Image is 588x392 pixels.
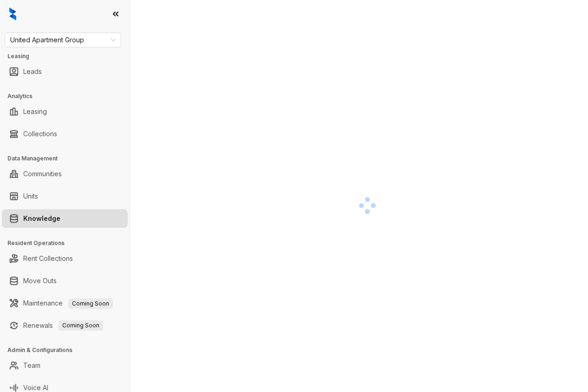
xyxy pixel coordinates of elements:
[68,299,113,309] span: Coming Soon
[2,316,128,335] li: Renewals
[23,165,62,183] a: Communities
[2,272,128,290] li: Move Outs
[7,239,130,247] h3: Resident Operations
[23,102,47,121] a: Leasing
[23,272,57,290] a: Move Outs
[23,187,38,206] a: Units
[2,187,128,206] li: Units
[59,320,103,331] span: Coming Soon
[23,209,60,228] a: Knowledge
[7,52,130,60] h3: Leasing
[7,92,130,100] h3: Analytics
[2,294,128,312] li: Maintenance
[2,62,128,81] li: Leads
[23,125,57,143] a: Collections
[2,165,128,183] li: Communities
[7,154,130,163] h3: Data Management
[10,33,116,47] span: United Apartment Group
[2,249,128,268] li: Rent Collections
[9,7,16,20] img: logo
[23,316,103,335] a: RenewalsComing Soon
[23,356,40,375] a: Team
[2,356,128,375] li: Team
[7,346,130,354] h3: Admin & Configurations
[2,102,128,121] li: Leasing
[2,125,128,143] li: Collections
[23,249,73,268] a: Rent Collections
[2,209,128,228] li: Knowledge
[23,62,42,81] a: Leads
